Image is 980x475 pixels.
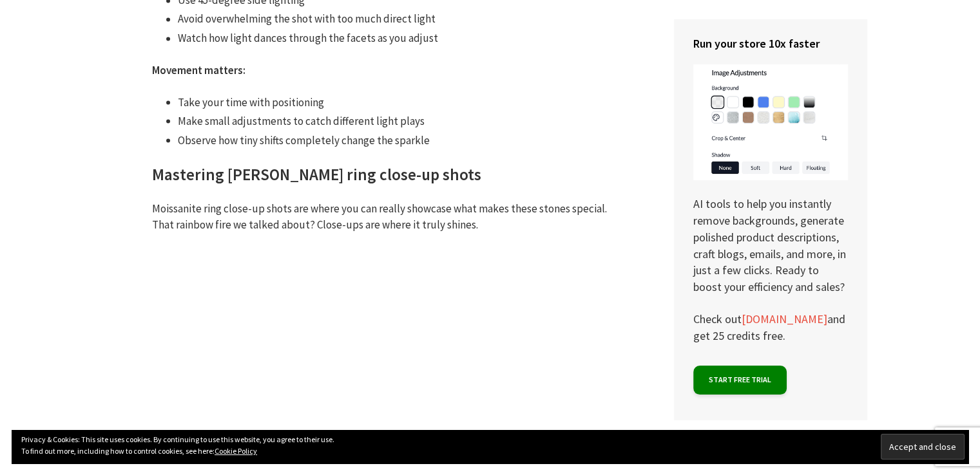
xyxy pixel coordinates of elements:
p: Check out and get 25 credits free. [693,311,848,344]
li: Observe how tiny shifts completely change the sparkle [178,132,616,149]
input: Accept and close [881,434,965,460]
strong: Movement matters: [152,62,245,77]
li: Take your time with positioning [178,94,616,111]
div: Privacy & Cookies: This site uses cookies. By continuing to use this website, you agree to their ... [12,430,968,463]
p: Moissanite ring close-up shots are where you can really showcase what makes these stones special.... [152,200,616,233]
a: Cookie Policy [215,446,257,456]
li: Watch how light dances through the facets as you adjust [178,30,616,47]
a: Start free trial [693,366,787,395]
a: [DOMAIN_NAME] [742,312,827,327]
li: Make small adjustments to catch different light plays [178,113,616,129]
h4: Run your store 10x faster [693,35,848,51]
p: AI tools to help you instantly remove backgrounds, generate polished product descriptions, craft ... [693,64,848,295]
li: Avoid overwhelming the shot with too much direct light [178,11,616,28]
h2: Mastering [PERSON_NAME] ring close-up shots [152,163,616,185]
